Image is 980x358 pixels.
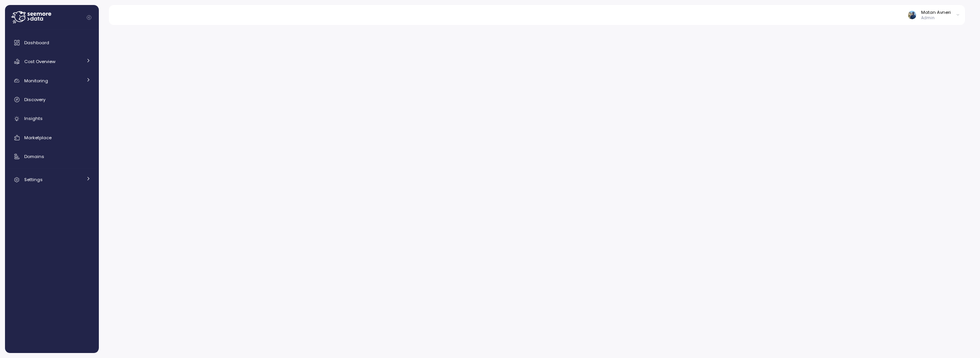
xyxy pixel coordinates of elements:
[8,73,96,88] a: Monitoring
[24,115,43,122] span: Insights
[8,172,96,187] a: Settings
[8,149,96,164] a: Domains
[8,111,96,127] a: Insights
[24,78,48,84] span: Monitoring
[24,177,43,183] span: Settings
[921,15,951,21] p: Admin
[24,40,49,46] span: Dashboard
[8,92,96,107] a: Discovery
[921,9,951,15] div: Matan Avneri
[8,130,96,145] a: Marketplace
[24,97,45,103] span: Discovery
[84,15,94,20] button: Collapse navigation
[24,135,52,141] span: Marketplace
[908,11,916,19] img: ALV-UjVeF7uAj8JZOyQvuQXjdEc_qOHNwDjY36_lEg8bh9TBSCKZ-Cc0SmWOp3YtIsoD_O7680VtxCdy4kSJvtW9Ongi7Kfv8...
[8,35,96,50] a: Dashboard
[24,153,44,160] span: Domains
[24,58,55,65] span: Cost Overview
[8,54,96,69] a: Cost Overview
